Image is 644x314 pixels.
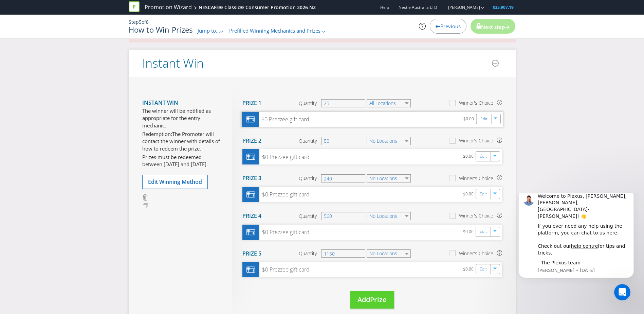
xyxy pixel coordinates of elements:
h2: Instant Win [142,56,204,70]
div: $0.00 [463,228,476,237]
div: Winner's Choice [459,100,493,106]
div: - The Plexus team [30,66,121,73]
span: 5 [139,19,142,25]
h4: Prize 4 [242,213,261,219]
h4: Prize 1 [242,100,261,106]
a: Edit [480,228,487,235]
div: $0 Prezzee gift card [259,228,310,236]
a: Edit [480,153,487,160]
button: Edit Winning Method [142,175,208,189]
div: If you ever need any help using the platform, you can chat to us here. Check out our for tips and... [30,30,121,63]
h4: Instant Win [142,100,222,106]
span: Edit Winning Method [148,178,202,186]
span: Quantity [299,175,317,182]
h4: Prize 5 [242,251,261,257]
span: The Promoter will contact the winner with details of how to redeem the prize. [142,130,220,152]
a: Promotion Wizard [145,3,192,11]
span: 8 [146,19,149,25]
div: Winner's Choice [459,137,493,144]
iframe: Intercom notifications message [508,193,644,304]
iframe: Intercom live chat [614,284,630,300]
div: Winner's Choice [459,250,493,257]
button: AddPrize [350,291,394,309]
h1: How to Win Prizes [129,25,193,34]
p: The winner will be notified as appropriate for the entry mechanic. [142,107,222,129]
h4: Prize 3 [242,175,261,181]
p: Message from Khris, sent 5w ago [30,74,121,80]
span: Prefilled Winning Mechanics and Prizes [229,27,320,34]
span: $33,907.19 [493,4,514,10]
a: Edit [480,190,487,198]
div: $0 Prezzee gift card [259,116,309,123]
span: Quantity [299,138,317,144]
a: help centre [63,50,90,55]
div: $0.00 [463,190,476,199]
div: $0.00 [463,265,476,274]
span: Quantity [299,100,317,107]
div: $0 Prezzee gift card [259,191,310,198]
div: $0.00 [463,115,476,124]
a: Help [380,4,389,10]
span: Previous [440,23,461,30]
span: Jump to... [198,27,220,34]
span: Quantity [299,250,317,257]
span: Add [357,295,370,304]
a: Edit [480,115,487,123]
span: of [142,19,146,25]
span: Step [129,19,139,25]
h4: Prize 2 [242,138,261,144]
a: [PERSON_NAME] [441,4,480,10]
div: $0 Prezzee gift card [259,266,310,274]
span: Quantity [299,213,317,220]
div: Winner's Choice [459,175,493,182]
a: Edit [480,265,487,273]
span: Next step [481,23,505,30]
div: $0 Prezzee gift card [259,153,310,161]
div: Winner's Choice [459,212,493,219]
span: Prize [370,295,387,304]
span: Nestle Australia LTD [399,4,437,10]
div: $0.00 [463,153,476,161]
img: Profile image for Khris [15,1,26,12]
div: NESCAFÉ® Classic® Consumer Promotion 2026 NZ [199,4,316,11]
span: Redemption: [142,130,172,137]
p: Prizes must be redeemed between [DATE] and [DATE]. [142,154,222,168]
